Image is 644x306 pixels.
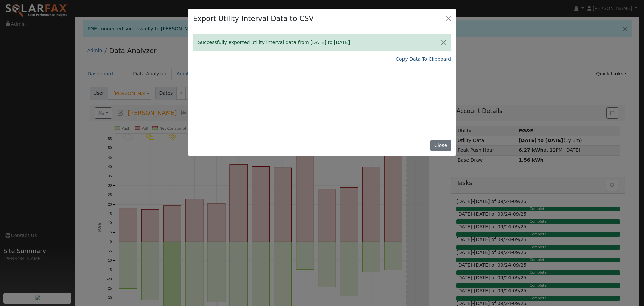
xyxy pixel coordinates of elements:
[396,56,451,63] a: Copy Data To Clipboard
[193,34,451,51] div: Successfully exported utility interval data from [DATE] to [DATE]
[430,140,451,151] button: Close
[437,34,451,51] button: Close
[193,13,314,24] h4: Export Utility Interval Data to CSV
[444,14,453,23] button: Close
